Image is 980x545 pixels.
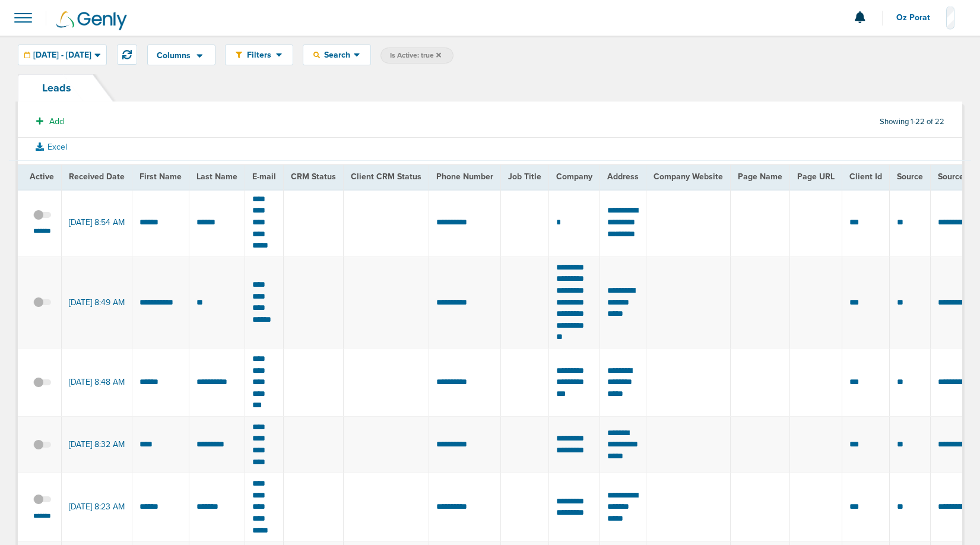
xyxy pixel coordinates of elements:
[436,172,493,182] span: Phone Number
[797,172,835,182] span: Page URL
[252,172,276,182] span: E-mail
[897,172,923,182] span: Source
[849,172,882,182] span: Client Id
[139,172,182,182] span: First Name
[896,14,938,22] span: Oz Porat
[549,164,600,189] th: Company
[62,256,132,348] td: [DATE] 8:49 AM
[501,164,549,189] th: Job Title
[62,473,132,541] td: [DATE] 8:23 AM
[33,51,91,59] span: [DATE] - [DATE]
[56,11,127,30] img: Genly
[344,164,429,189] th: Client CRM Status
[880,117,944,127] span: Showing 1-22 of 22
[27,140,76,154] button: Excel
[49,116,64,126] span: Add
[646,164,731,189] th: Company Website
[320,50,354,60] span: Search
[196,172,237,182] span: Last Name
[30,113,71,130] button: Add
[600,164,646,189] th: Address
[62,348,132,416] td: [DATE] 8:48 AM
[69,172,125,182] span: Received Date
[62,189,132,256] td: [DATE] 8:54 AM
[18,74,96,102] a: Leads
[30,172,54,182] span: Active
[62,416,132,473] td: [DATE] 8:32 AM
[157,52,191,60] span: Columns
[242,50,276,60] span: Filters
[291,172,336,182] span: CRM Status
[731,164,790,189] th: Page Name
[390,50,441,61] span: Is Active: true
